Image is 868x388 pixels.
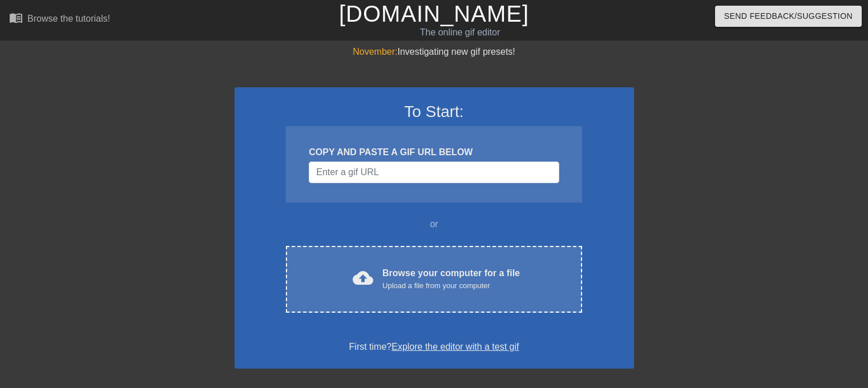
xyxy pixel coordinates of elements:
div: or [264,217,604,231]
div: COPY AND PASTE A GIF URL BELOW [309,145,559,159]
span: cloud_upload [353,268,373,288]
button: Send Feedback/Suggestion [715,6,862,27]
div: Investigating new gif presets! [235,45,634,59]
div: Browse your computer for a file [382,266,520,292]
a: Browse the tutorials! [9,11,110,29]
a: [DOMAIN_NAME] [339,1,529,26]
span: November: [353,47,397,56]
span: menu_book [9,11,23,25]
div: Upload a file from your computer [382,280,520,292]
input: Username [309,161,559,183]
div: The online gif editor [295,26,625,39]
div: Browse the tutorials! [27,14,110,23]
span: Send Feedback/Suggestion [724,9,853,23]
a: Explore the editor with a test gif [391,342,519,351]
div: First time? [249,340,619,354]
h3: To Start: [249,102,619,122]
